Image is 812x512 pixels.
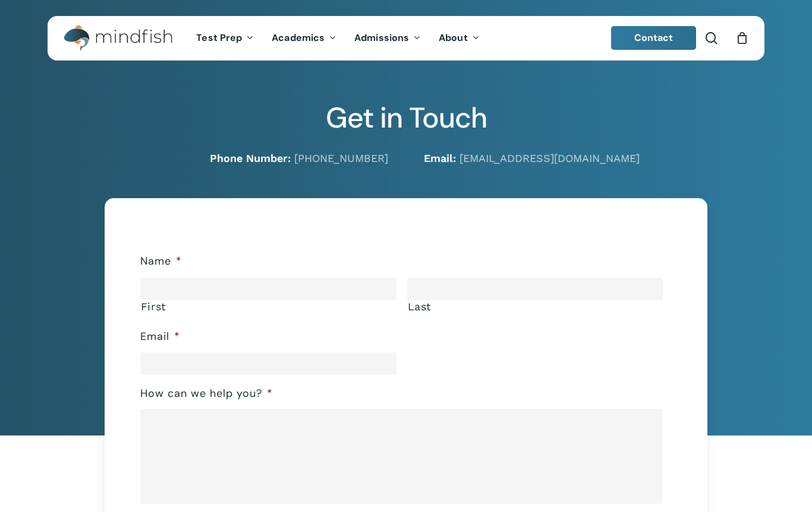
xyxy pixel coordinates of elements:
[634,31,673,44] span: Contact
[263,33,345,43] a: Academics
[272,31,325,44] span: Academics
[408,301,663,313] label: Last
[430,33,489,43] a: About
[140,330,180,344] label: Email
[140,387,273,400] label: How can we help you?
[424,152,456,164] strong: Email:
[196,31,242,44] span: Test Prep
[48,16,764,61] header: Main Menu
[187,33,263,43] a: Test Prep
[611,26,697,50] a: Contact
[210,152,291,164] strong: Phone Number:
[354,31,409,44] span: Admissions
[459,152,640,164] a: [EMAIL_ADDRESS][DOMAIN_NAME]
[48,101,764,135] h2: Get in Touch
[141,301,396,313] label: First
[187,16,488,61] nav: Main Menu
[140,255,182,268] label: Name
[294,152,388,164] a: [PHONE_NUMBER]
[345,33,430,43] a: Admissions
[735,31,748,44] a: Cart
[439,31,468,44] span: About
